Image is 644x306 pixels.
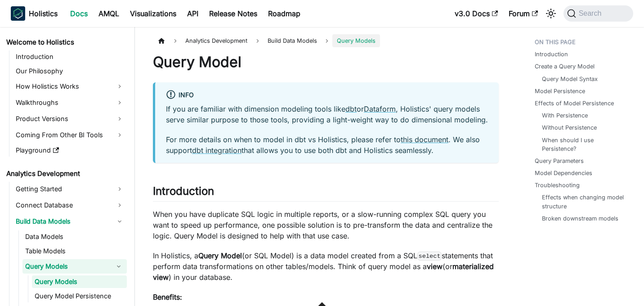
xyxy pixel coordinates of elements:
[535,87,585,95] a: Model Persistence
[153,292,182,301] strong: Benefits:
[153,34,499,47] nav: Breadcrumbs
[13,182,127,196] a: Getting Started
[542,75,598,83] a: Query Model Syntax
[364,104,396,113] a: Dataform
[13,112,127,126] a: Product Versions
[166,134,488,156] p: For more details on when to model in dbt vs Holistics, please refer to . We also support that all...
[198,251,242,260] strong: Query Model
[576,9,607,18] span: Search
[125,6,182,21] a: Visualizations
[192,146,241,155] a: dbt integration
[153,184,499,202] h2: Introduction
[182,6,204,21] a: API
[542,136,626,153] a: When should I use Persistence?
[449,6,503,21] a: v3.0 Docs
[204,6,263,21] a: Release Notes
[535,157,584,165] a: Query Parameters
[13,128,127,142] a: Coming From Other BI Tools
[11,6,58,21] a: HolisticsHolisticsHolistics
[11,6,25,21] img: Holistics
[13,198,127,212] a: Connect Database
[22,245,127,257] a: Table Models
[4,167,127,180] a: Analytics Development
[22,259,111,274] a: Query Models
[345,104,357,113] a: dbt
[503,6,543,21] a: Forum
[535,99,614,108] a: Effects of Model Persistence
[535,50,568,58] a: Introduction
[263,34,322,47] span: Build Data Models
[563,5,633,22] button: Search (Command+K)
[153,53,499,71] h1: Query Model
[13,95,127,110] a: Walkthroughs
[32,290,127,302] a: Query Model Persistence
[332,34,380,47] span: Query Models
[153,250,499,283] p: In Holistics, a (or SQL Model) is a data model created from a SQL statements that perform data tr...
[111,259,127,274] button: Collapse sidebar category 'Query Models'
[427,262,443,271] strong: view
[535,169,592,177] a: Model Dependencies
[65,6,93,21] a: Docs
[13,79,127,94] a: How Holistics Works
[13,214,127,229] a: Build Data Models
[153,34,170,47] a: Home page
[542,193,626,210] a: Effects when changing model structure
[401,135,448,144] a: this document
[32,275,127,288] a: Query Models
[542,123,597,132] a: Without Persistence
[535,181,580,189] a: Troubleshooting
[13,144,127,157] a: Playground
[4,36,127,49] a: Welcome to Holistics
[181,34,252,47] span: Analytics Development
[29,8,58,19] b: Holistics
[93,6,125,21] a: AMQL
[153,209,499,241] p: When you have duplicate SQL logic in multiple reports, or a slow-running complex SQL query you wa...
[544,6,558,21] button: Switch between dark and light mode (currently system mode)
[22,230,127,243] a: Data Models
[13,50,127,63] a: Introduction
[535,62,595,71] a: Create a Query Model
[13,65,127,77] a: Our Philosophy
[542,111,588,120] a: With Persistence
[166,90,488,101] div: info
[542,214,618,223] a: Broken downstream models
[263,6,306,21] a: Roadmap
[417,252,442,261] code: select
[166,103,488,125] p: If you are familiar with dimension modeling tools like or , Holistics' query models serve similar...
